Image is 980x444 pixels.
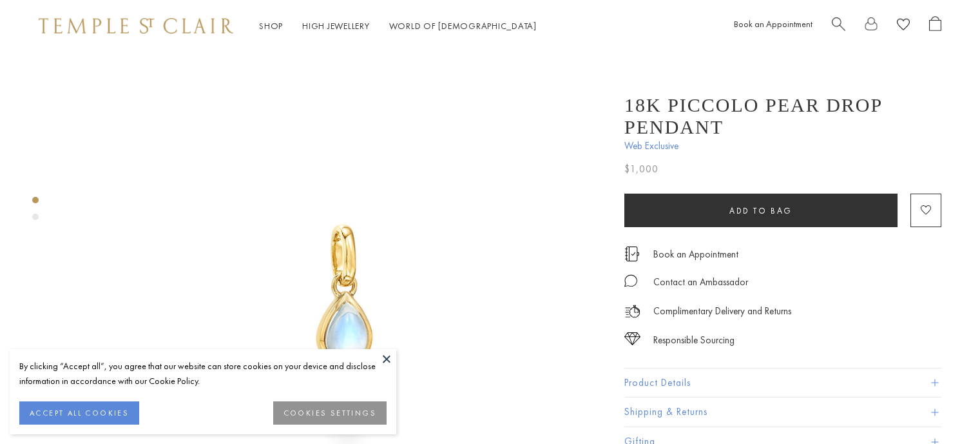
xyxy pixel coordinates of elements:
p: Complimentary Delivery and Returns [653,303,791,319]
button: Shipping & Returns [624,398,941,427]
button: Product Details [624,368,941,398]
h1: 18K Piccolo Pear Drop Pendant [624,94,941,138]
button: ACCEPT ALL COOKIES [19,401,139,425]
a: Search [832,16,845,36]
a: High JewelleryHigh Jewellery [302,20,370,32]
div: Responsible Sourcing [653,332,735,348]
div: By clicking “Accept all”, you agree that our website can store cookies on your device and disclos... [19,359,387,388]
a: View Wishlist [897,16,910,36]
a: ShopShop [259,20,283,32]
iframe: Gorgias live chat messenger [916,383,967,431]
a: World of [DEMOGRAPHIC_DATA]World of [DEMOGRAPHIC_DATA] [389,20,537,32]
img: MessageIcon-01_2.svg [624,274,637,287]
img: Temple St. Clair [39,18,233,34]
button: COOKIES SETTINGS [273,401,387,425]
button: Add to bag [624,194,898,227]
a: Book an Appointment [653,247,738,261]
div: Product gallery navigation [32,194,39,230]
div: Contact an Ambassador [653,274,748,290]
span: Web Exclusive [624,138,941,154]
span: $1,000 [624,161,658,177]
nav: Main navigation [259,18,537,34]
a: Book an Appointment [734,18,812,30]
a: Open Shopping Bag [929,16,941,36]
img: icon_delivery.svg [624,303,640,319]
span: Add to bag [729,205,793,216]
img: icon_sourcing.svg [624,332,640,345]
img: icon_appointment.svg [624,247,640,261]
